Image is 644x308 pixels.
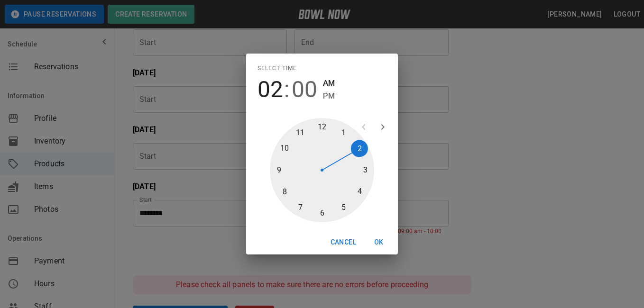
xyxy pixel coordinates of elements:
[292,76,317,103] button: 00
[323,90,335,102] button: PM
[364,234,394,251] button: OK
[327,234,360,251] button: Cancel
[373,118,392,136] button: open next view
[258,61,297,76] span: Select time
[284,76,290,103] span: :
[258,76,283,103] button: 02
[323,77,335,90] button: AM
